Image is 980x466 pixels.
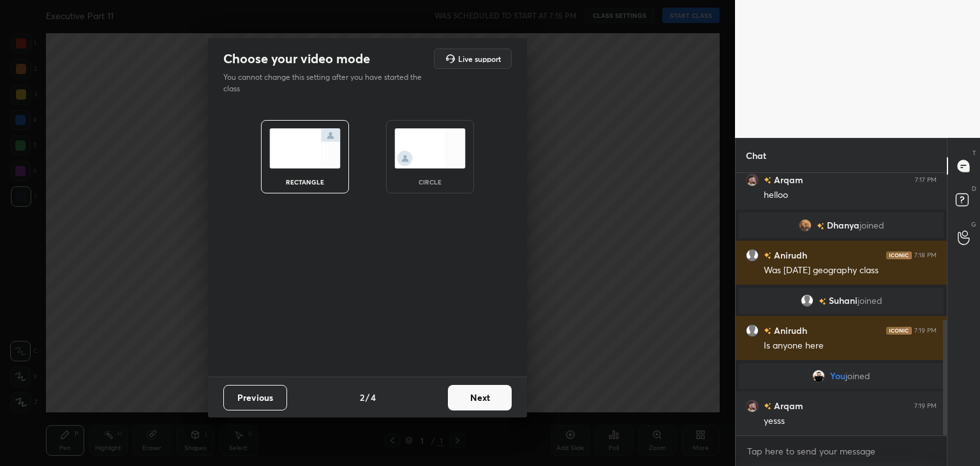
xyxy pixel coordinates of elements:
img: 6a63b4b8931d46bf99520102bc08424e.jpg [746,174,759,186]
img: 6a63b4b8931d46bf99520102bc08424e.jpg [746,400,759,412]
img: normalScreenIcon.ae25ed63.svg [269,128,341,169]
img: no-rating-badge.077c3623.svg [764,252,771,259]
h6: Arqam [771,173,803,186]
img: default.png [746,324,759,337]
div: helloo [764,189,937,202]
img: iconic-dark.1390631f.png [886,252,912,259]
img: circleScreenIcon.acc0effb.svg [394,128,466,169]
img: default.png [801,294,813,307]
p: T [972,148,976,158]
div: rectangle [279,179,330,185]
h4: / [366,391,369,404]
span: joined [859,220,884,230]
div: 7:17 PM [915,176,937,184]
img: a233e34537f04c09b036960324ac6c00.jpg [799,219,812,232]
img: no-rating-badge.077c3623.svg [764,403,771,410]
h6: Arqam [771,399,803,412]
p: You cannot change this setting after you have started the class [223,71,430,94]
span: joined [845,371,870,381]
div: Is anyone here [764,340,937,352]
div: yesss [764,415,937,428]
div: 7:18 PM [914,252,937,259]
p: D [972,184,976,193]
div: 7:19 PM [914,327,937,334]
div: grid [736,173,947,436]
p: G [971,220,976,229]
div: circle [405,179,456,185]
div: 7:19 PM [914,402,937,410]
button: Next [448,385,512,410]
img: default.png [746,249,759,262]
img: iconic-dark.1390631f.png [886,327,912,334]
h6: Anirudh [771,324,807,337]
span: Suhani [829,296,857,306]
img: 9471f33ee4cf4c9c8aef64665fbd547a.jpg [812,370,825,382]
h4: 2 [360,391,364,404]
img: no-rating-badge.077c3623.svg [764,327,771,334]
div: Was [DATE] geography class [764,264,937,277]
img: no-rating-badge.077c3623.svg [764,177,771,184]
button: Previous [223,385,287,410]
img: no-rating-badge.077c3623.svg [819,298,826,305]
span: You [830,371,845,381]
span: Dhanya [827,220,859,230]
span: joined [857,296,882,306]
h6: Anirudh [771,248,807,262]
p: Chat [736,139,776,172]
h5: Live support [458,55,501,63]
h2: Choose your video mode [223,50,370,67]
h4: 4 [371,391,376,404]
img: no-rating-badge.077c3623.svg [817,223,824,230]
